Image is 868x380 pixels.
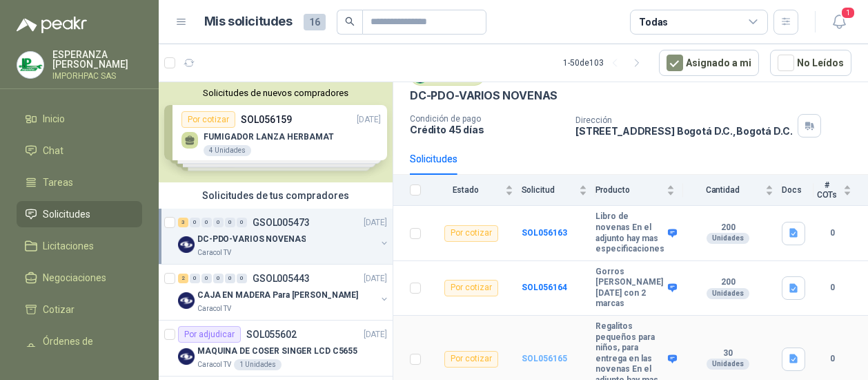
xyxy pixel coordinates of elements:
img: Company Logo [178,292,195,309]
p: GSOL005443 [253,274,310,283]
span: Chat [43,143,63,158]
th: Estado [429,175,522,206]
p: Caracol TV [197,359,231,370]
th: Producto [595,175,683,206]
a: Licitaciones [17,233,142,259]
div: 1 Unidades [234,359,282,370]
div: 1 - 50 de 103 [563,52,648,74]
a: Negociaciones [17,265,142,291]
div: 0 [190,274,200,283]
div: Unidades [707,233,749,244]
a: Tareas [17,169,142,196]
p: [DATE] [364,216,387,229]
div: Solicitudes de nuevos compradoresPor cotizarSOL056159[DATE] FUMIGADOR LANZA HERBAMAT4 UnidadesPor... [159,82,393,182]
p: Crédito 45 días [410,124,564,135]
p: Dirección [575,115,792,125]
img: Company Logo [178,348,195,365]
button: Asignado a mi [659,50,759,76]
img: Company Logo [178,236,195,253]
a: 2 0 0 0 0 0 GSOL005443[DATE] Company LogoCAJA EN MADERA Para [PERSON_NAME]Caracol TV [178,270,390,314]
a: Cotizar [17,296,142,323]
div: Por cotizar [444,351,498,368]
b: Libro de novenas En el adjunto hay mas especificaciones [595,211,664,254]
b: 200 [683,277,773,288]
span: Solicitud [522,185,576,195]
span: Tareas [43,175,73,190]
th: Docs [782,175,813,206]
b: 30 [683,348,773,359]
a: SOL056165 [522,354,567,363]
div: Todas [639,15,668,30]
span: Inicio [43,111,65,126]
span: Solicitudes [43,207,90,222]
span: Estado [429,185,502,195]
b: Gorros [PERSON_NAME][DATE] con 2 marcas [595,267,664,310]
div: 0 [190,218,200,227]
div: 0 [225,274,235,283]
span: # COTs [813,180,840,200]
b: 0 [813,352,851,365]
p: CAJA EN MADERA Para [PERSON_NAME] [197,289,358,302]
div: 0 [237,218,247,227]
p: [STREET_ADDRESS] Bogotá D.C. , Bogotá D.C. [575,125,792,137]
h1: Mis solicitudes [204,12,293,32]
b: 0 [813,227,851,240]
th: Cantidad [683,175,782,206]
p: [DATE] [364,272,387,285]
a: SOL056164 [522,283,567,292]
button: No Leídos [770,50,851,76]
div: 2 [178,274,188,283]
a: Inicio [17,106,142,132]
button: 1 [827,10,851,35]
span: 16 [304,14,326,30]
div: Unidades [707,359,749,370]
p: ESPERANZA [PERSON_NAME] [52,50,142,69]
div: 0 [201,274,212,283]
a: Por adjudicarSOL055602[DATE] Company LogoMAQUINA DE COSER SINGER LCD C5655Caracol TV1 Unidades [159,321,393,377]
b: 200 [683,222,773,234]
a: Chat [17,137,142,164]
div: 0 [201,218,212,227]
p: GSOL005473 [253,218,310,227]
th: Solicitud [522,175,595,206]
p: DC-PDO-VARIOS NOVENAS [197,233,306,246]
a: Solicitudes [17,201,142,227]
span: Producto [595,185,664,195]
div: Solicitudes [410,151,457,167]
div: 0 [225,218,235,227]
p: Caracol TV [197,247,231,258]
p: DC-PDO-VARIOS NOVENAS [410,88,558,103]
img: Company Logo [17,52,43,78]
button: Solicitudes de nuevos compradores [164,88,387,98]
div: Por adjudicar [178,326,241,343]
a: Órdenes de Compra [17,328,142,370]
div: 0 [237,274,247,283]
div: 3 [178,218,188,227]
th: # COTs [813,175,868,206]
div: Por cotizar [444,225,498,242]
p: IMPORHPAC SAS [52,72,142,80]
div: Por cotizar [444,280,498,296]
img: Logo peakr [17,17,87,33]
span: Cotizar [43,302,75,317]
p: Caracol TV [197,303,231,314]
div: 0 [213,274,224,283]
span: 1 [840,6,856,19]
div: Unidades [707,288,749,299]
div: 0 [213,218,224,227]
p: Condición de pago [410,114,564,124]
p: MAQUINA DE COSER SINGER LCD C5655 [197,345,357,358]
p: SOL055602 [246,330,297,339]
span: search [345,17,355,26]
span: Órdenes de Compra [43,334,129,364]
b: SOL056163 [522,228,567,238]
b: 0 [813,281,851,294]
span: Cantidad [683,185,762,195]
a: 3 0 0 0 0 0 GSOL005473[DATE] Company LogoDC-PDO-VARIOS NOVENASCaracol TV [178,214,390,258]
span: Negociaciones [43,270,106,285]
p: [DATE] [364,328,387,341]
span: Licitaciones [43,238,94,254]
div: Solicitudes de tus compradores [159,182,393,209]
